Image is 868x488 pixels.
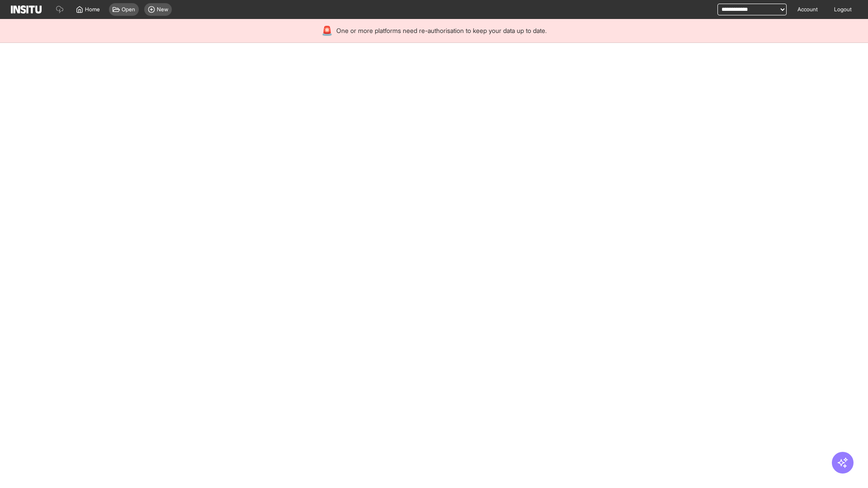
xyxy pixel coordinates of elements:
[157,6,168,13] span: New
[11,5,42,14] img: Logo
[336,26,547,35] span: One or more platforms need re-authorisation to keep your data up to date.
[122,6,135,13] span: Open
[85,6,100,13] span: Home
[321,24,333,37] div: 🚨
